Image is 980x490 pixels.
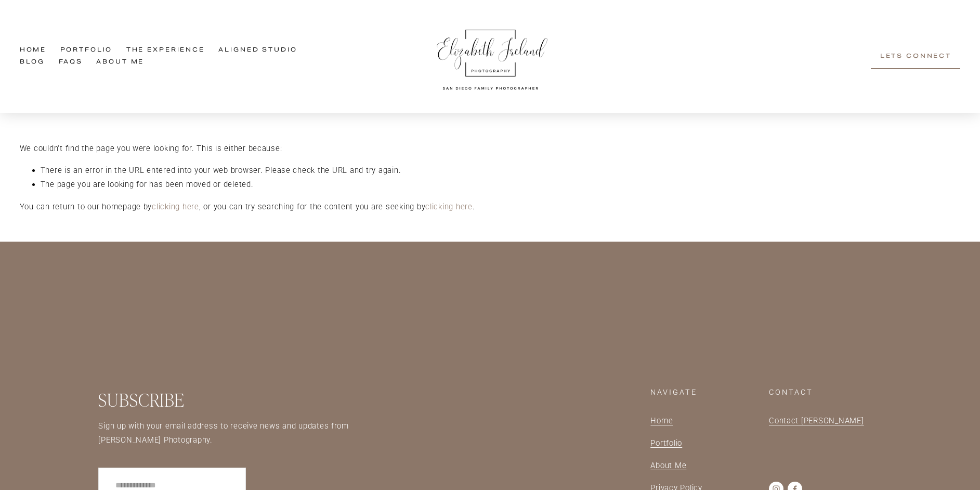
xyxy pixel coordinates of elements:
h4: Contact [769,388,882,398]
a: Home [650,414,673,428]
p: We couldn't find the page you were looking for. This is either because: [20,122,961,155]
a: clicking here [425,202,473,211]
span: Portfolio [650,438,682,448]
a: Contact [PERSON_NAME] [769,414,864,428]
h2: Subscribe [98,388,408,411]
img: Elizabeth Ireland Photography San Diego Family Photographer [431,20,551,94]
a: clicking here [152,202,199,211]
a: Blog [20,57,45,69]
a: About Me [650,459,686,473]
a: FAQs [59,57,83,69]
a: Portfolio [60,45,113,57]
p: Sign up with your email address to receive news and updates from [PERSON_NAME] Photography. [98,419,408,447]
a: Portfolio [650,436,682,450]
a: About Me [96,57,144,69]
a: Lets Connect [871,44,960,69]
h4: NavigatE [650,388,763,398]
a: Home [20,45,46,57]
span: The Experience [126,45,205,56]
li: The page you are looking for has been moved or deleted. [41,178,961,192]
a: folder dropdown [126,45,205,57]
a: Aligned Studio [218,45,297,57]
p: You can return to our homepage by , or you can try searching for the content you are seeking by . [20,200,961,214]
li: There is an error in the URL entered into your web browser. Please check the URL and try again. [41,164,961,178]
